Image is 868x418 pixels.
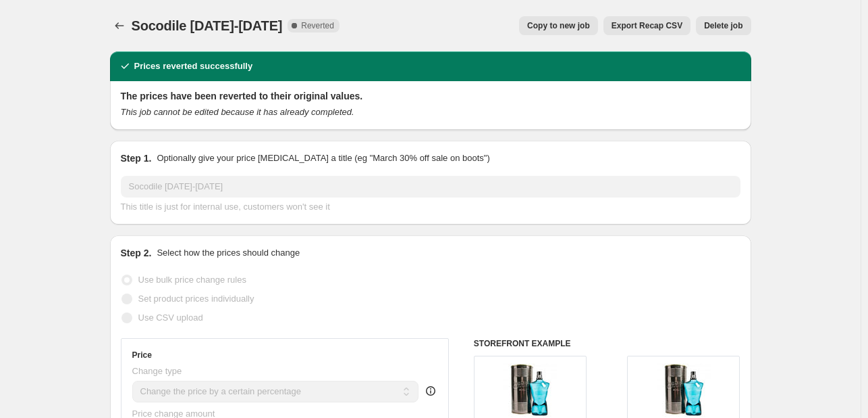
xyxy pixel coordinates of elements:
h2: The prices have been reverted to their original values. [121,89,740,103]
button: Copy to new job [519,16,598,35]
p: Optionally give your price [MEDICAL_DATA] a title (eg "March 30% off sale on boots") [157,152,489,165]
h6: STOREFRONT EXAMPLE [474,338,740,349]
button: Delete job [696,16,751,35]
button: Export Recap CSV [603,16,690,35]
h2: Step 2. [121,246,152,260]
input: 30% off holiday sale [121,176,740,198]
button: Price change jobs [110,16,129,35]
img: jean-paul-gaultier-le-male-edt-75ml_80x.jpg [503,363,557,417]
span: Socodile [DATE]-[DATE] [132,18,283,33]
span: Export Recap CSV [612,20,682,31]
i: This job cannot be edited because it has already completed. [121,107,354,117]
img: jean-paul-gaultier-le-male-edt-75ml_80x.jpg [657,363,711,417]
span: Delete job [704,20,742,31]
span: Copy to new job [527,20,590,31]
span: Change type [132,366,182,376]
div: help [424,384,437,398]
h2: Prices reverted successfully [134,60,253,73]
h2: Step 1. [121,152,152,165]
span: Use CSV upload [138,312,203,323]
span: Use bulk price change rules [138,275,246,285]
p: Select how the prices should change [157,246,300,260]
span: Reverted [301,20,334,31]
span: Set product prices individually [138,294,254,304]
span: This title is just for internal use, customers won't see it [121,202,330,212]
h3: Price [132,350,152,361]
